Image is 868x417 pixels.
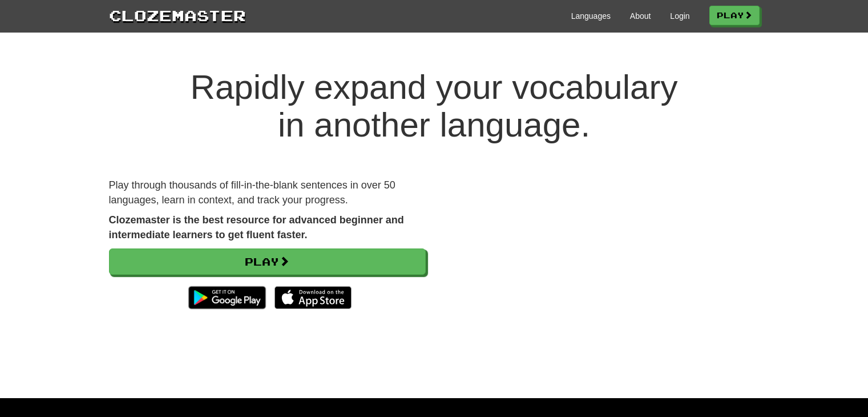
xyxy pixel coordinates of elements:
a: Login [670,10,689,22]
a: Languages [571,10,611,22]
img: Get it on Google Play [183,280,271,315]
a: Play [709,6,760,25]
a: Play [109,248,426,275]
img: Download_on_the_App_Store_Badge_US-UK_135x40-25178aeef6eb6b83b96f5f2d004eda3bffbb37122de64afbaef7... [274,286,352,309]
a: About [630,10,651,22]
strong: Clozemaster is the best resource for advanced beginner and intermediate learners to get fluent fa... [109,214,404,240]
a: Clozemaster [109,5,246,26]
p: Play through thousands of fill-in-the-blank sentences in over 50 languages, learn in context, and... [109,178,426,207]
